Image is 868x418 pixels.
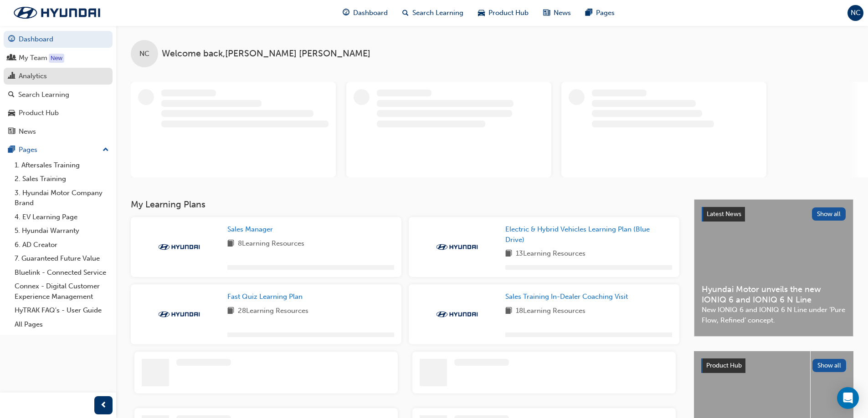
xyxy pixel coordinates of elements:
[4,68,113,85] a: Analytics
[536,4,578,22] a: news-iconNews
[139,49,149,59] span: NC
[478,7,485,19] span: car-icon
[227,292,306,302] a: Fast Quiz Learning Plan
[238,238,304,250] span: 8 Learning Resources
[154,242,204,252] img: Trak
[4,141,113,158] button: Pages
[702,284,846,305] span: Hyundai Motor unveils the new IONIQ 6 and IONIQ 6 N Line
[19,145,37,155] div: Pages
[162,49,370,59] span: Welcome back , [PERSON_NAME] [PERSON_NAME]
[505,248,512,260] span: book-icon
[19,108,59,118] div: Product Hub
[488,8,529,18] span: Product Hub
[131,199,679,210] h3: My Learning Plans
[19,126,36,137] div: News
[103,144,109,156] span: up-icon
[11,266,113,280] a: Bluelink - Connected Service
[8,109,15,117] span: car-icon
[238,306,308,317] span: 28 Learning Resources
[516,306,586,317] span: 18 Learning Resources
[19,53,47,63] div: My Team
[11,279,113,303] a: Connex - Digital Customer Experience Management
[11,238,113,252] a: 6. AD Creator
[432,242,482,252] img: Trak
[4,105,113,121] a: Product Hub
[8,91,15,99] span: search-icon
[11,172,113,186] a: 2. Sales Training
[516,248,586,260] span: 13 Learning Resources
[4,123,113,140] a: News
[8,128,15,136] span: news-icon
[847,5,863,21] button: NC
[8,54,15,62] span: people-icon
[353,8,388,18] span: Dashboard
[4,31,113,48] a: Dashboard
[11,317,113,332] a: All Pages
[432,310,482,319] img: Trak
[505,306,512,317] span: book-icon
[227,224,277,235] a: Sales Manager
[505,225,650,244] span: Electric & Hybrid Vehicles Learning Plan (Blue Drive)
[5,3,109,22] img: Trak
[586,7,592,19] span: pages-icon
[596,8,615,18] span: Pages
[694,199,853,337] a: Latest NewsShow allHyundai Motor unveils the new IONIQ 6 and IONIQ 6 N LineNew IONIQ 6 and IONIQ ...
[395,4,471,22] a: search-iconSearch Learning
[343,7,349,19] span: guage-icon
[8,146,15,154] span: pages-icon
[837,387,859,409] div: Open Intercom Messenger
[11,158,113,172] a: 1. Aftersales Training
[505,292,632,302] a: Sales Training In-Dealer Coaching Visit
[19,71,47,81] div: Analytics
[812,207,846,221] button: Show all
[11,252,113,266] a: 7. Guaranteed Future Value
[812,359,847,372] button: Show all
[227,238,234,250] span: book-icon
[706,362,742,369] span: Product Hub
[707,210,741,218] span: Latest News
[227,225,273,233] span: Sales Manager
[4,29,113,141] button: DashboardMy TeamAnalyticsSearch LearningProduct HubNews
[554,8,571,18] span: News
[412,8,463,18] span: Search Learning
[8,35,15,44] span: guage-icon
[4,86,113,103] a: Search Learning
[8,72,15,81] span: chart-icon
[402,7,409,19] span: search-icon
[335,4,395,22] a: guage-iconDashboard
[505,292,628,301] span: Sales Training In-Dealer Coaching Visit
[100,400,107,411] span: prev-icon
[11,186,113,210] a: 3. Hyundai Motor Company Brand
[49,54,64,63] div: Tooltip anchor
[702,207,846,222] a: Latest NewsShow all
[578,4,622,22] a: pages-iconPages
[227,292,303,301] span: Fast Quiz Learning Plan
[471,4,536,22] a: car-iconProduct Hub
[851,8,861,18] span: NC
[227,306,234,317] span: book-icon
[505,224,672,245] a: Electric & Hybrid Vehicles Learning Plan (Blue Drive)
[154,310,204,319] img: Trak
[4,50,113,66] a: My Team
[11,224,113,238] a: 5. Hyundai Warranty
[18,90,69,100] div: Search Learning
[543,7,550,19] span: news-icon
[11,210,113,224] a: 4. EV Learning Page
[701,358,846,373] a: Product HubShow all
[702,305,846,325] span: New IONIQ 6 and IONIQ 6 N Line under ‘Pure Flow, Refined’ concept.
[11,303,113,317] a: HyTRAK FAQ's - User Guide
